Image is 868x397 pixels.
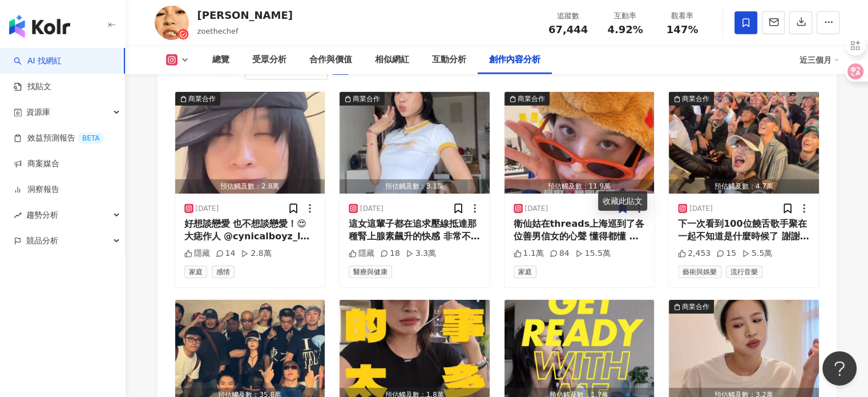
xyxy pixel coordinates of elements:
div: 觀看率 [661,10,704,22]
div: 5.5萬 [742,248,772,259]
div: 商業合作 [682,301,709,312]
div: 創作內容分析 [489,53,540,67]
div: 15.5萬 [575,248,611,259]
span: rise [14,211,22,219]
div: 2.8萬 [241,248,271,259]
div: 總覽 [212,53,229,67]
button: 重置 [332,61,349,79]
div: 合作與價值 [309,53,352,67]
div: 商業合作 [353,93,380,105]
span: 4.92% [607,24,643,35]
button: 商業合作預估觸及數：3.1萬 [340,92,490,194]
a: searchAI 找網紅 [14,55,62,67]
div: 受眾分析 [252,53,286,67]
div: [PERSON_NAME] [197,8,293,22]
div: 好想談戀愛 也不想談戀愛！😍 大痣作人 @cynicalboyz_lu Beat: [Free] New Jeans x 90s New jack Swing x Rnb Type Beat -... [184,218,316,243]
div: 這女這輩子都在追求壓線抵達那種腎上腺素飆升的快感 非常不可取😌 真的很喜歡芽苑牙醫ㄟ…..裝潢美感非常時髦又酷 感覺給我一杯咖啡可以坐在這裡一整個下午 [PERSON_NAME]醫師的評估跟施作... [349,218,481,243]
div: 近三個月 [800,51,839,69]
div: 隱藏 [349,248,374,259]
span: 醫療與健康 [349,266,392,278]
a: 效益預測報告BETA [14,133,104,144]
iframe: Help Scout Beacon - Open [822,351,857,386]
div: [DATE] [360,204,383,214]
div: 衛仙姑在threads上海巡到了各位善男信女的心聲 懂得都懂 不說了 再講我也怕自己生氣😡 🙋🏻‍♂️ @cynicalboyz_lu Beat: [FREE| [PERSON_NAME], T... [514,218,645,243]
div: 預估觸及數：11.9萬 [504,179,655,194]
div: 互動分析 [432,53,466,67]
div: 商業合作 [188,93,216,105]
div: [DATE] [525,204,548,214]
a: 商案媒合 [14,158,59,170]
div: [DATE] [689,204,713,214]
a: 找貼文 [14,81,51,93]
div: 商業合作 [518,93,545,105]
span: 趨勢分析 [26,202,58,228]
div: 相似網紅 [375,53,409,67]
img: logo [9,15,70,38]
button: 商業合作預估觸及數：4.7萬 [669,92,819,194]
div: 15 [716,248,736,259]
div: 預估觸及數：2.8萬 [175,179,325,194]
span: 感情 [212,266,235,278]
img: KOL Avatar [155,6,189,40]
span: 家庭 [184,266,207,278]
div: 互動率 [604,10,647,22]
div: 18 [380,248,400,259]
div: 2,453 [678,248,710,259]
span: 競品分析 [26,228,58,254]
div: [DATE] [196,204,219,214]
span: 流行音樂 [726,266,762,278]
div: 預估觸及數：3.1萬 [340,179,490,194]
span: 67,444 [548,23,588,35]
div: 商業合作 [682,93,709,105]
span: zoethechef [197,27,239,35]
img: post-image [669,92,819,194]
span: 資源庫 [26,99,50,125]
div: 收藏此貼文 [598,191,647,211]
img: post-image [340,92,490,194]
div: 14 [216,248,236,259]
img: post-image [175,92,325,194]
span: 147% [667,24,699,35]
span: 藝術與娛樂 [678,266,721,278]
div: 預估觸及數：4.7萬 [669,179,819,194]
div: 追蹤數 [547,10,590,22]
img: post-image [504,92,655,194]
div: 3.3萬 [406,248,436,259]
button: 商業合作預估觸及數：2.8萬 [175,92,325,194]
div: 隱藏 [184,248,210,259]
div: 1.1萬 [514,248,544,259]
button: 商業合作預估觸及數：11.9萬 [504,92,655,194]
a: 洞察報告 [14,184,59,195]
div: 下一次看到100位饒舌歌手聚在一起不知道是什麼時候了 謝謝 @multiverse_music 的有緣作伙把大家聚在一起！ 20組Remix坐在一起吃飯已經非常壯觀 還看到了[PERSON_NA... [678,218,810,243]
span: 家庭 [514,266,536,278]
div: 84 [550,248,570,259]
